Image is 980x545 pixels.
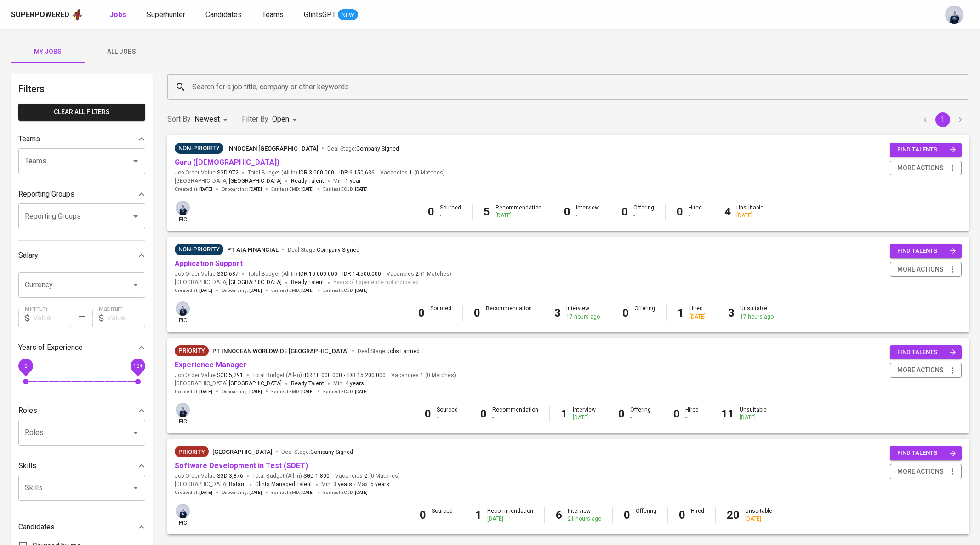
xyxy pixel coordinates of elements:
p: Teams [18,133,40,145]
b: 3 [554,307,561,319]
button: find talents [890,244,962,258]
b: 0 [622,307,629,319]
div: Hired [689,204,702,220]
b: 0 [480,407,487,420]
span: Clear All filters [26,106,138,118]
span: Created at : [175,186,212,192]
div: Roles [18,401,145,420]
div: [DATE] [689,313,706,321]
span: Total Budget (All-In) [248,169,375,177]
span: Created at : [175,287,212,294]
button: page 1 [935,112,950,127]
div: Reporting Groups [18,185,145,203]
p: Salary [18,250,38,261]
button: Clear All filters [18,104,145,121]
span: Years of Experience not indicated. [333,278,420,287]
div: pic [175,301,191,325]
div: Unsuitable [745,507,772,523]
button: find talents [890,143,962,157]
a: Candidates [205,9,244,21]
span: 5 years [370,481,389,487]
span: Created at : [175,489,212,496]
span: Company Signed [317,247,359,253]
div: Hired [685,406,699,422]
span: Vacancies ( 0 Matches ) [335,472,400,480]
a: Superpoweredapp logo [11,8,84,22]
span: [DATE] [355,287,368,294]
div: Offering [634,305,655,320]
div: 17 hours ago [566,313,600,321]
span: Min. [333,380,364,387]
p: Years of Experience [18,342,83,353]
b: Jobs [109,10,126,19]
b: 1 [475,509,482,522]
b: 5 [484,205,490,218]
span: [GEOGRAPHIC_DATA] [229,177,282,186]
span: 1 [408,169,412,177]
span: Non-Priority [175,144,223,153]
span: Vacancies ( 0 Matches ) [380,169,445,177]
span: Earliest ECJD : [323,287,368,294]
span: Superhunter [147,10,185,19]
div: [DATE] [736,212,763,220]
div: New Job received from Demand Team [175,446,209,457]
div: - [437,414,458,422]
span: PT Innocean Worldwide [GEOGRAPHIC_DATA] [212,348,348,354]
a: Software Development in Test (SDET) [175,461,308,470]
span: Onboarding : [222,287,262,294]
span: Total Budget (All-In) [252,472,330,480]
span: [DATE] [249,489,262,496]
b: 0 [618,407,625,420]
b: 0 [425,407,431,420]
b: 1 [561,407,567,420]
span: 1 [419,371,423,379]
span: Earliest ECJD : [323,186,368,192]
span: Open [272,115,289,123]
div: Sourced [432,507,453,523]
span: Innocean [GEOGRAPHIC_DATA] [227,145,318,152]
img: annisa@glints.com [176,504,190,518]
b: 11 [721,407,734,420]
span: [GEOGRAPHIC_DATA] [229,379,282,388]
span: 2 [414,270,419,278]
div: Hired [689,305,706,320]
span: 3 years [333,481,352,487]
div: Years of Experience [18,338,145,357]
b: 20 [727,509,740,522]
div: 21 hours ago [568,515,601,523]
div: Salary [18,246,145,265]
div: pic [175,200,191,224]
span: [DATE] [301,489,314,496]
span: find talents [897,448,956,458]
div: 17 hours ago [740,313,774,321]
span: Glints Managed Talent [255,481,312,487]
input: Value [107,309,145,327]
div: Unsuitable [736,204,763,220]
span: IDR 10.000.000 [299,270,337,278]
img: annisa@glints.com [945,6,963,24]
span: [GEOGRAPHIC_DATA] [212,448,272,455]
a: GlintsGPT NEW [304,9,358,21]
div: Sufficient Talents in Pipeline [175,143,223,154]
button: Open [129,210,142,223]
div: - [432,515,453,523]
span: Min. [333,178,361,184]
b: 0 [420,509,426,522]
div: Offering [633,204,654,220]
b: 6 [556,509,562,522]
div: [DATE] [573,414,596,422]
div: Recommendation [487,507,533,523]
p: Newest [194,114,220,125]
span: 0 [24,362,27,369]
span: PT AIA FINANCIAL [227,246,279,253]
span: Vacancies ( 0 Matches ) [391,371,456,379]
p: Reporting Groups [18,189,74,200]
span: Max. [357,481,389,487]
span: [GEOGRAPHIC_DATA] , [175,480,246,489]
span: Onboarding : [222,388,262,395]
b: 0 [474,307,480,319]
div: [DATE] [487,515,533,523]
span: Ready Talent [291,380,324,387]
div: Sufficient Talents in Pipeline [175,244,223,255]
div: Interview [568,507,601,523]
